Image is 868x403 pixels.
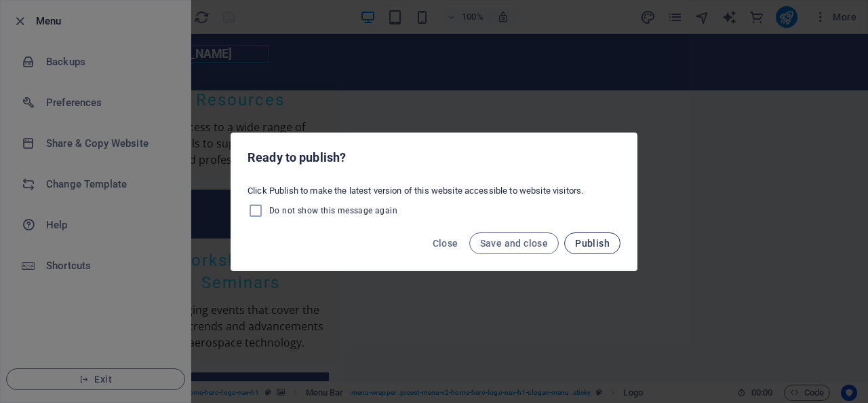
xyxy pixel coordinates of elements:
span: Do not show this message again [269,205,397,216]
span: Publish [575,238,610,249]
button: Publish [564,232,620,254]
div: Click Publish to make the latest version of this website accessible to website visitors. [231,179,637,224]
span: Save and close [480,238,549,249]
span: Close [433,238,458,249]
button: Close [427,232,464,254]
button: Save and close [469,232,559,254]
h2: Ready to publish? [248,150,620,166]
